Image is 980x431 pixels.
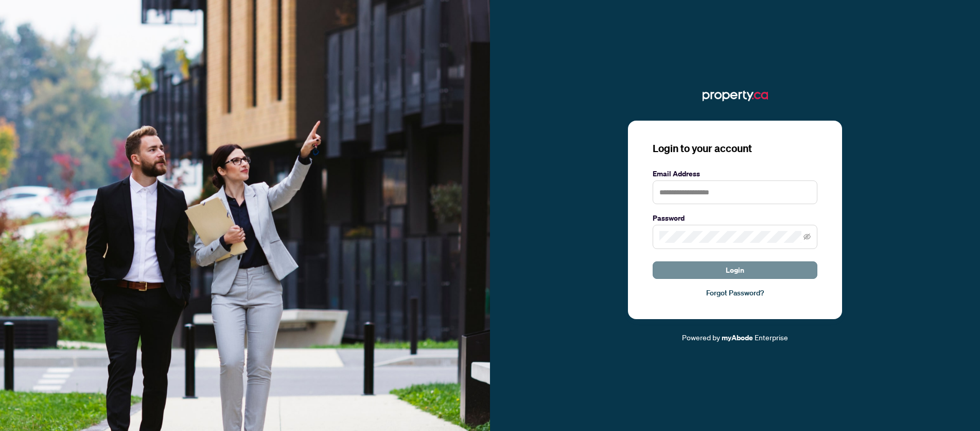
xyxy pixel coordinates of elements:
[653,212,817,224] label: Password
[703,88,768,104] img: ma-logo
[653,168,817,179] label: Email Address
[653,261,817,279] button: Login
[722,332,753,343] a: myAbode
[726,262,744,278] span: Login
[755,333,788,342] span: Enterprise
[653,287,817,299] a: Forgot Password?
[803,233,811,240] span: eye-invisible
[682,333,720,342] span: Powered by
[653,141,817,156] h3: Login to your account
